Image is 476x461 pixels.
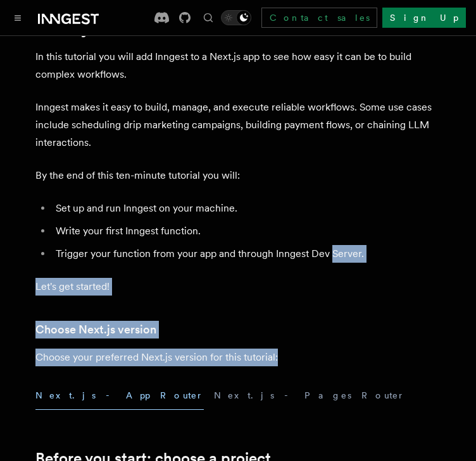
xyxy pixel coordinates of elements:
[201,10,216,25] button: Find something...
[52,200,441,217] li: Set up and run Inngest on your machine.
[35,167,441,184] p: By the end of this ten-minute tutorial you will:
[52,245,441,263] li: Trigger your function from your app and through Inngest Dev Server.
[221,10,251,25] button: Toggle dark mode
[35,321,156,338] a: Choose Next.js version
[35,349,441,366] p: Choose your preferred Next.js version for this tutorial:
[382,8,466,28] a: Sign Up
[52,222,441,240] li: Write your first Inngest function.
[35,381,204,410] button: Next.js - App Router
[261,8,377,28] a: Contact sales
[35,278,441,296] p: Let's get started!
[35,48,441,83] p: In this tutorial you will add Inngest to a Next.js app to see how easy it can be to build complex...
[35,99,441,152] p: Inngest makes it easy to build, manage, and execute reliable workflows. Some use cases include sc...
[10,10,25,25] button: Toggle navigation
[214,381,405,410] button: Next.js - Pages Router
